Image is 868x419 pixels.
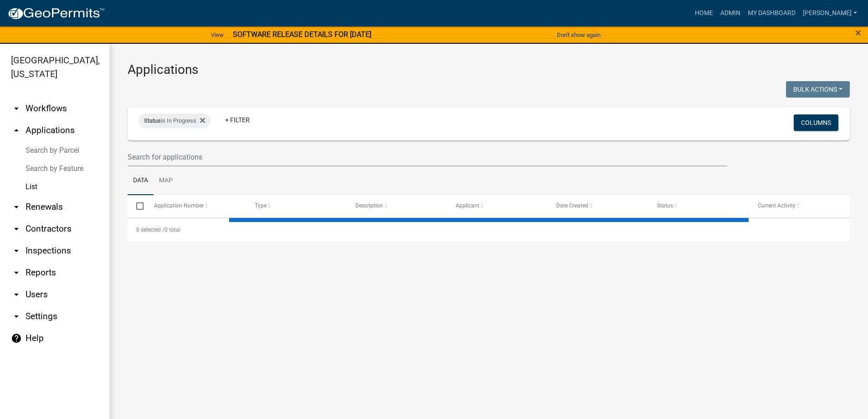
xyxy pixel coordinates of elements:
[691,5,717,22] a: Home
[11,267,22,278] i: arrow_drop_down
[246,195,346,217] datatable-header-cell: Type
[128,148,727,166] input: Search for applications
[139,114,211,128] div: is In Progress
[11,125,22,136] i: arrow_drop_up
[749,195,850,217] datatable-header-cell: Current Activity
[456,202,479,209] span: Applicant
[154,166,178,196] a: Map
[799,5,861,22] a: [PERSON_NAME]
[11,223,22,234] i: arrow_drop_down
[11,245,22,256] i: arrow_drop_down
[11,311,22,322] i: arrow_drop_down
[717,5,744,22] a: Admin
[744,5,799,22] a: My Dashboard
[207,27,227,42] a: View
[553,27,604,42] button: Don't show again
[346,195,447,217] datatable-header-cell: Description
[128,62,850,78] h3: Applications
[548,195,648,217] datatable-header-cell: Date Created
[11,289,22,300] i: arrow_drop_down
[144,117,161,124] span: Status
[786,81,850,98] button: Bulk Actions
[657,202,673,209] span: Status
[145,195,246,217] datatable-header-cell: Application Number
[355,202,383,209] span: Description
[128,195,145,217] datatable-header-cell: Select
[128,166,154,196] a: Data
[154,202,204,209] span: Application Number
[447,195,548,217] datatable-header-cell: Applicant
[218,112,257,128] a: + Filter
[648,195,749,217] datatable-header-cell: Status
[233,30,371,39] strong: SOFTWARE RELEASE DETAILS FOR [DATE]
[136,227,164,233] span: 0 selected /
[758,202,796,209] span: Current Activity
[11,202,22,212] i: arrow_drop_down
[794,114,838,131] button: Columns
[255,202,267,209] span: Type
[855,27,861,38] button: Close
[556,202,588,209] span: Date Created
[128,218,850,241] div: 0 total
[855,26,861,39] span: ×
[11,103,22,114] i: arrow_drop_down
[11,333,22,344] i: help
